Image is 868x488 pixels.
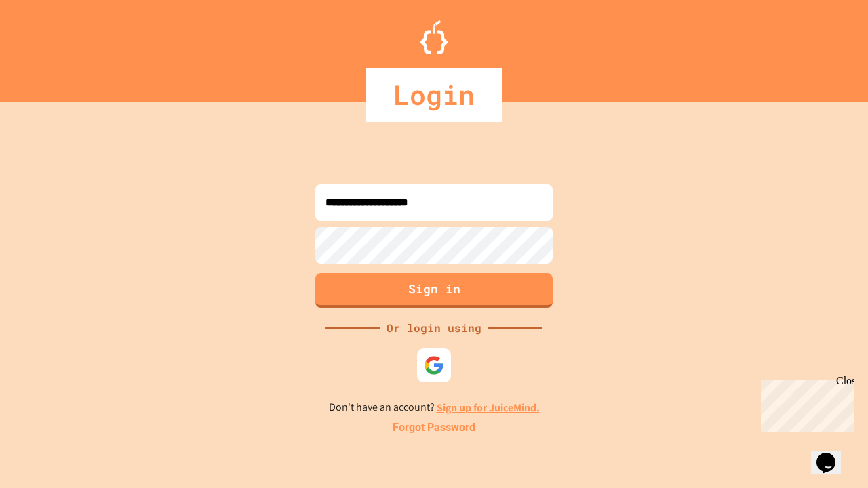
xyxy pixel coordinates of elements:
p: Don't have an account? [329,399,540,416]
iframe: chat widget [811,434,854,474]
div: Chat with us now!Close [5,5,94,86]
button: Sign in [315,273,553,308]
div: Or login using [380,320,488,336]
img: Logo.svg [420,20,448,54]
iframe: chat widget [755,375,854,432]
img: google-icon.svg [424,355,444,375]
div: Login [366,68,502,122]
a: Sign up for JuiceMind. [437,401,540,415]
a: Forgot Password [393,420,475,436]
